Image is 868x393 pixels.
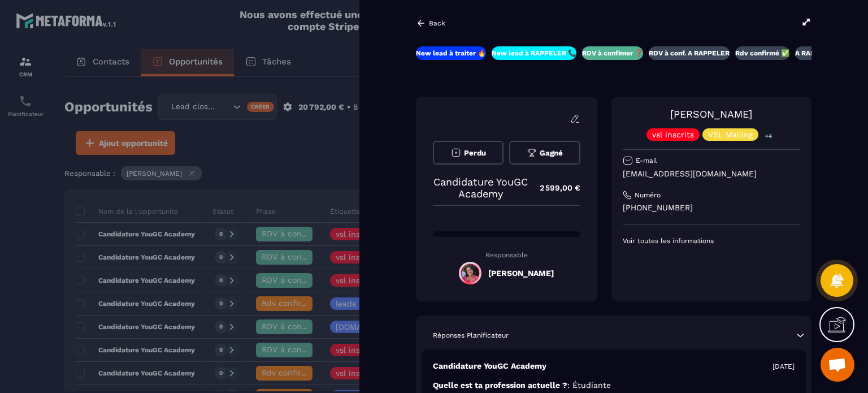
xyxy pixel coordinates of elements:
[433,361,546,372] p: Candidature YouGC Academy
[761,130,776,142] p: +4
[528,177,580,199] p: 2 599,00 €
[429,19,445,27] p: Back
[433,380,795,391] p: Quelle est ta profession actuelle ?
[623,202,800,213] p: [PHONE_NUMBER]
[464,149,486,157] span: Perdu
[416,49,486,58] p: New lead à traiter 🔥
[635,191,661,200] p: Numéro
[708,131,753,139] p: VSL Mailing
[670,108,752,120] a: [PERSON_NAME]
[567,381,611,390] span: : Étudiante
[509,141,580,165] button: Gagné
[652,131,694,139] p: vsl inscrits
[492,49,576,58] p: New lead à RAPPELER 📞
[433,251,580,259] p: Responsable
[540,149,563,157] span: Gagné
[821,348,854,382] a: Ouvrir le chat
[433,141,504,165] button: Perdu
[636,156,657,165] p: E-mail
[433,331,509,340] p: Réponses Planificateur
[649,49,730,58] p: RDV à conf. A RAPPELER
[735,49,789,58] p: Rdv confirmé ✅
[623,169,800,179] p: [EMAIL_ADDRESS][DOMAIN_NAME]
[582,49,643,58] p: RDV à confimer ❓
[772,362,795,371] p: [DATE]
[488,269,554,278] h5: [PERSON_NAME]
[433,176,528,200] p: Candidature YouGC Academy
[623,236,800,245] p: Voir toutes les informations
